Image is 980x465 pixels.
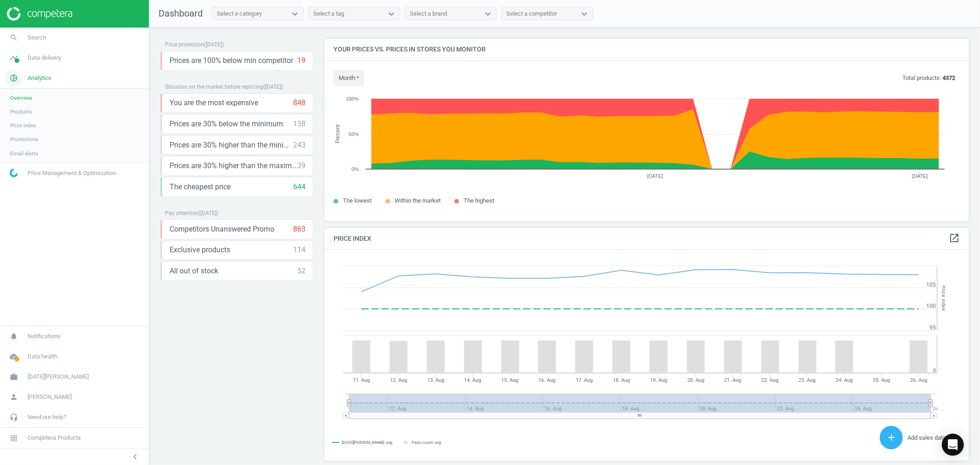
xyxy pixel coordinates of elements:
div: Select a category [217,10,262,18]
span: Prices are 30% below the minimum [170,119,283,129]
span: Overview [10,94,32,102]
button: chevron_left [124,451,147,463]
tspan: Percent [334,124,341,143]
i: chevron_left [130,451,141,462]
tspan: 19. Aug [650,377,667,383]
tspan: 14. Aug [465,377,482,383]
span: ( [DATE] ) [198,210,218,216]
div: 863 [293,224,306,234]
div: 39 [297,161,306,171]
span: Data delivery [28,54,61,62]
i: open_in_new [949,232,960,244]
tspan: [DATE][PERSON_NAME] [342,441,384,445]
tspan: 15. Aug [501,377,518,383]
span: Products [10,108,32,115]
div: 848 [293,98,306,108]
text: 50% [349,131,359,137]
div: Select a tag [313,10,344,18]
div: 19 [297,56,306,66]
tspan: [DATE] [647,173,663,179]
span: Add sales data [907,434,946,441]
i: notifications [5,328,23,345]
h4: Your prices vs. prices in stores you monitor [324,39,969,60]
div: Select a competitor [506,10,557,18]
button: add [880,426,903,449]
h4: Price Index [324,228,969,250]
tspan: 11. Aug [353,377,370,383]
tspan: 16. Aug [538,377,555,383]
span: Dashboard [159,8,203,19]
tspan: 26. … [932,406,944,412]
tspan: [DATE] [912,173,928,179]
text: 95 [929,324,936,331]
span: All out of stock [170,266,218,276]
span: Prices are 100% below min competitor [170,56,293,66]
span: Notifications [28,332,61,340]
span: Price Management & Optimization [28,169,116,177]
b: 4372 [942,74,955,81]
span: Prices are 30% higher than the maximal [170,161,297,171]
a: open_in_new [949,232,960,244]
span: ( [DATE] ) [263,84,283,90]
i: work [5,368,23,386]
i: headset_mic [5,408,23,426]
div: Select a brand [410,10,447,18]
span: Search [28,34,46,42]
span: You are the most expensive [170,98,258,108]
i: cloud_done [5,348,23,365]
text: 100 [926,303,936,309]
tspan: 23. Aug [799,377,816,383]
tspan: 25. Aug [873,377,890,383]
span: Pay attention [165,210,198,216]
span: Competitors Unanswered Promo [170,224,274,234]
tspan: 24. Aug [836,377,853,383]
text: 0% [351,166,359,172]
tspan: 13. Aug [427,377,444,383]
tspan: 21. Aug [725,377,742,383]
tspan: avg [386,440,392,445]
tspan: 20. Aug [687,377,704,383]
span: Exclusive products [170,245,230,255]
div: 243 [293,140,306,150]
span: The lowest [343,197,372,204]
span: ( [DATE] ) [204,41,224,48]
span: The highest [464,197,494,204]
tspan: 22. Aug [762,377,779,383]
div: 138 [293,119,306,129]
tspan: Pairs count: avg [412,440,441,445]
span: Within the market [395,197,441,204]
p: Total products: [902,74,955,82]
span: [DATE][PERSON_NAME] [28,373,89,381]
tspan: 12. Aug [390,377,407,383]
i: person [5,388,23,406]
span: Data health [28,352,57,361]
div: 644 [293,182,306,192]
text: 0 [933,368,936,374]
button: month [334,70,364,86]
div: Open Intercom Messenger [942,434,964,456]
span: Analytics [28,74,51,82]
span: Need our help? [28,413,66,421]
tspan: 26. Aug [910,377,927,383]
span: The cheapest price [170,182,231,192]
div: 114 [293,245,306,255]
tspan: Price Index [940,286,946,311]
text: 105 [926,282,936,288]
span: Competera Products [28,434,81,442]
span: Situation on the market before repricing [165,84,263,90]
div: 52 [297,266,306,276]
tspan: 18. Aug [613,377,630,383]
span: Price protection [165,41,204,48]
i: add [886,432,897,443]
tspan: 17. Aug [576,377,593,383]
span: Prices are 30% higher than the minimum [170,140,293,150]
span: [PERSON_NAME] [28,393,72,401]
text: 100% [346,96,359,102]
span: Price index [10,122,36,129]
i: pie_chart_outlined [5,69,23,87]
i: search [5,29,23,46]
img: ajHJNr6hYgQAAAAASUVORK5CYII= [7,7,72,21]
span: Email alerts [10,150,38,157]
i: timeline [5,49,23,67]
img: wGWNvw8QSZomAAAAABJRU5ErkJggg== [10,169,18,177]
